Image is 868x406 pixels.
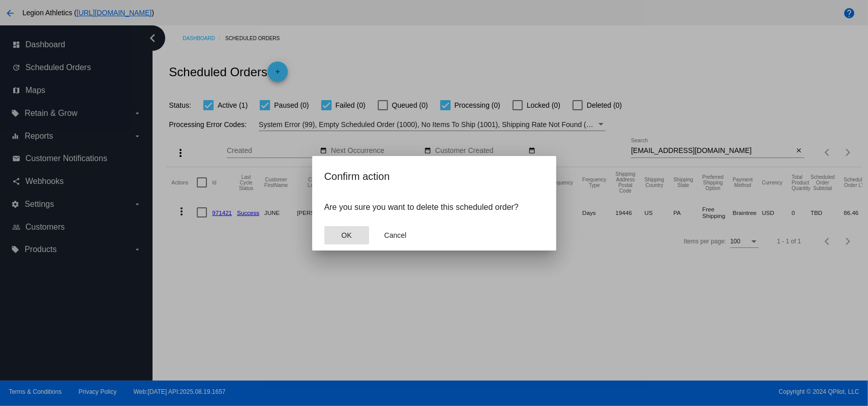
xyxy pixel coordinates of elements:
span: Cancel [384,231,407,239]
button: Close dialog [324,226,369,244]
h2: Confirm action [324,168,544,184]
span: OK [341,231,351,239]
button: Close dialog [373,226,418,244]
p: Are you sure you want to delete this scheduled order? [324,203,544,212]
